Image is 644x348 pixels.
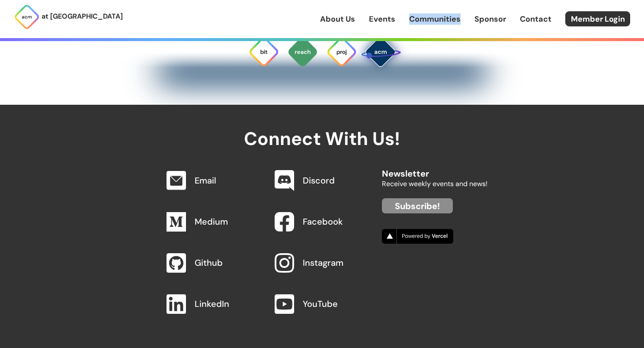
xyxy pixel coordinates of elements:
[360,32,401,73] img: SPACE
[195,216,228,227] a: Medium
[157,105,487,149] h2: Connect With Us!
[275,212,294,232] img: Facebook
[303,298,338,309] a: YouTube
[248,37,279,68] img: Bit Byte
[303,257,343,268] a: Instagram
[167,171,186,190] img: Email
[382,229,453,244] img: Vercel
[520,13,551,25] a: Contact
[42,11,123,22] p: at [GEOGRAPHIC_DATA]
[382,160,487,178] h2: Newsletter
[382,178,487,190] p: Receive weekly events and news!
[275,294,294,314] img: YouTube
[195,175,216,186] a: Email
[287,37,318,68] img: ACM Outreach
[167,253,186,273] img: Github
[303,175,335,186] a: Discord
[326,37,357,68] img: ACM Projects
[275,253,294,273] img: Instagram
[195,298,229,309] a: LinkedIn
[382,198,453,213] a: Subscribe!
[167,294,186,314] img: LinkedIn
[303,216,343,227] a: Facebook
[275,170,294,192] img: Discord
[167,212,186,232] img: Medium
[474,13,506,25] a: Sponsor
[320,13,355,25] a: About Us
[14,4,40,30] img: ACM Logo
[565,11,630,26] a: Member Login
[409,13,461,25] a: Communities
[14,4,123,30] a: at [GEOGRAPHIC_DATA]
[369,13,395,25] a: Events
[195,257,223,268] a: Github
